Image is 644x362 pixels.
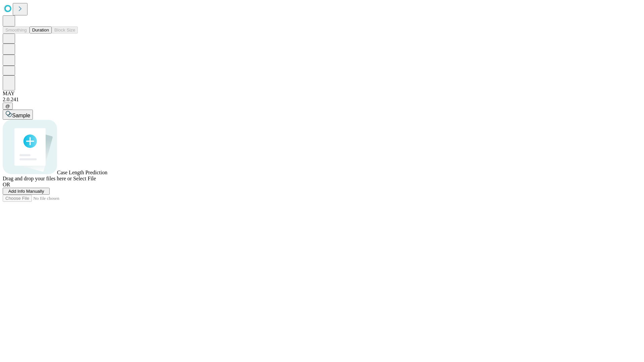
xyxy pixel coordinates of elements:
[3,110,33,120] button: Sample
[73,176,96,181] span: Select File
[5,104,10,109] span: @
[3,176,72,181] span: Drag and drop your files here or
[52,26,78,34] button: Block Size
[3,26,30,34] button: Smoothing
[3,182,10,187] span: OR
[8,189,44,194] span: Add Info Manually
[57,170,107,175] span: Case Length Prediction
[12,113,30,118] span: Sample
[3,188,50,195] button: Add Info Manually
[3,97,641,103] div: 2.0.241
[3,90,641,97] div: MAY
[3,103,13,110] button: @
[30,26,52,34] button: Duration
